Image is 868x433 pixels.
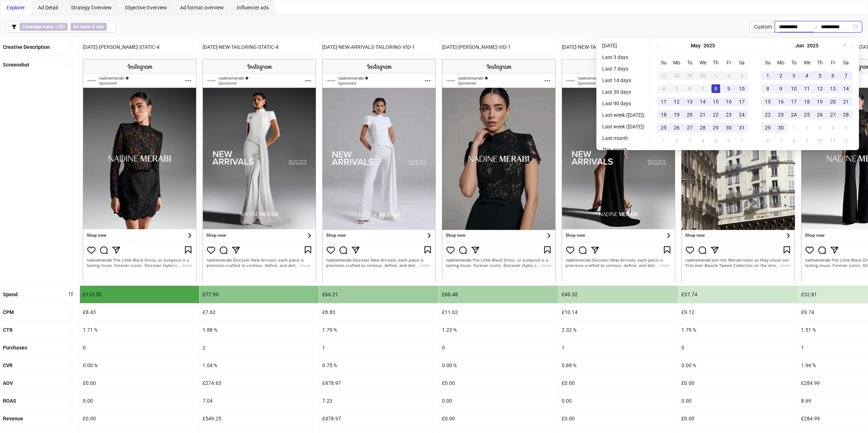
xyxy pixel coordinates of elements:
[816,123,824,132] div: 3
[68,398,73,403] span: sort-ascending
[681,59,795,282] img: Screenshot 120229424248820648
[787,82,800,95] td: 2025-06-10
[790,84,798,93] div: 10
[200,374,319,392] div: £274.63
[774,95,787,108] td: 2025-06-16
[3,292,18,297] b: Spend
[816,110,824,119] div: 26
[68,309,73,314] span: sort-ascending
[3,44,50,50] b: Creative Description
[80,410,199,427] div: £0.00
[442,59,556,282] img: Screenshot 120228722953300648
[790,136,798,145] div: 8
[657,134,670,147] td: 2025-06-01
[711,71,720,80] div: 1
[842,123,850,132] div: 5
[68,362,73,368] span: sort-ascending
[829,110,837,119] div: 27
[826,56,839,69] th: Fr
[722,134,735,147] td: 2025-06-06
[670,56,683,69] th: Mo
[829,84,837,93] div: 13
[683,56,696,69] th: Tu
[670,69,683,82] td: 2025-04-28
[678,303,798,321] div: £9.12
[659,71,668,80] div: 27
[657,82,670,95] td: 2025-05-04
[599,53,647,61] li: Last 3 days
[839,108,852,121] td: 2025-06-28
[657,108,670,121] td: 2025-05-18
[319,38,439,56] div: [DATE]-NEW-ARRIVALS-TAILORING-VID-1
[816,71,824,80] div: 5
[826,121,839,134] td: 2025-07-04
[59,24,65,29] b: EU
[774,56,787,69] th: Mo
[12,24,17,29] span: filter
[678,286,798,303] div: £37.74
[80,38,199,56] div: [DATE]-[PERSON_NAME]-STATIC-4
[691,38,701,53] button: Choose a month
[807,38,818,53] button: Choose a year
[724,84,733,93] div: 9
[803,71,811,80] div: 4
[813,56,826,69] th: Th
[842,136,850,145] div: 12
[776,123,785,132] div: 30
[683,121,696,134] td: 2025-05-27
[3,327,13,333] b: CTR
[68,327,73,332] span: sort-ascending
[761,56,774,69] th: Su
[678,374,798,392] div: £0.00
[80,392,199,409] div: 0.00
[68,381,73,386] span: sort-ascending
[672,84,681,93] div: 5
[559,303,678,321] div: £10.14
[698,136,707,145] div: 4
[685,97,694,106] div: 13
[3,380,13,386] b: AOV
[599,111,647,119] li: Last week ([DATE])
[696,82,709,95] td: 2025-05-07
[678,339,798,356] div: 0
[73,24,90,29] b: Ad name
[180,5,224,10] span: Ad format overview
[696,108,709,121] td: 2025-05-21
[776,136,785,145] div: 7
[559,286,678,303] div: £49.32
[599,122,647,131] li: Last week ([DATE])
[711,136,720,145] div: 5
[776,84,785,93] div: 9
[774,69,787,82] td: 2025-06-02
[3,362,13,368] b: CVR
[842,110,850,119] div: 28
[735,69,748,82] td: 2025-05-03
[813,108,826,121] td: 2025-06-26
[22,24,54,29] b: Campaign name
[749,21,775,33] div: Custom
[599,41,647,50] li: [DATE]
[319,357,439,374] div: 0.75 %
[439,357,558,374] div: 0.00 %
[319,410,439,427] div: £478.97
[813,95,826,108] td: 2025-06-19
[599,64,647,73] li: Last 7 days
[722,69,735,82] td: 2025-05-02
[200,303,319,321] div: £7.62
[80,321,199,339] div: 1.71 %
[709,56,722,69] th: Th
[200,339,319,356] div: 2
[696,69,709,82] td: 2025-04-30
[696,121,709,134] td: 2025-05-28
[559,321,678,339] div: 2.32 %
[678,357,798,374] div: 0.00 %
[68,292,73,297] span: sort-descending
[735,95,748,108] td: 2025-05-17
[711,84,720,93] div: 8
[829,71,837,80] div: 6
[803,97,811,106] div: 18
[816,136,824,145] div: 10
[711,110,720,119] div: 22
[678,392,798,409] div: 0.00
[698,84,707,93] div: 7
